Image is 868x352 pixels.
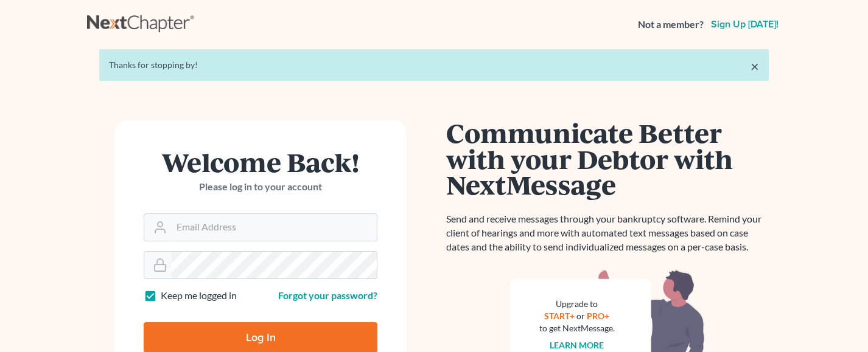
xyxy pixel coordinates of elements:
a: Forgot your password? [278,289,377,301]
h1: Welcome Back! [144,149,377,175]
div: Thanks for stopping by! [109,59,759,71]
a: Learn more [550,340,604,350]
div: Upgrade to [539,298,615,310]
a: PRO+ [587,311,610,321]
a: Sign up [DATE]! [709,19,781,29]
p: Please log in to your account [144,180,377,194]
span: or [577,311,586,321]
p: Send and receive messages through your bankruptcy software. Remind your client of hearings and mo... [446,212,769,254]
div: to get NextMessage. [539,322,615,334]
h1: Communicate Better with your Debtor with NextMessage [446,120,769,198]
a: × [751,59,759,74]
label: Keep me logged in [161,289,237,303]
a: START+ [545,311,575,321]
input: Email Address [172,214,377,241]
strong: Not a member? [638,18,704,32]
